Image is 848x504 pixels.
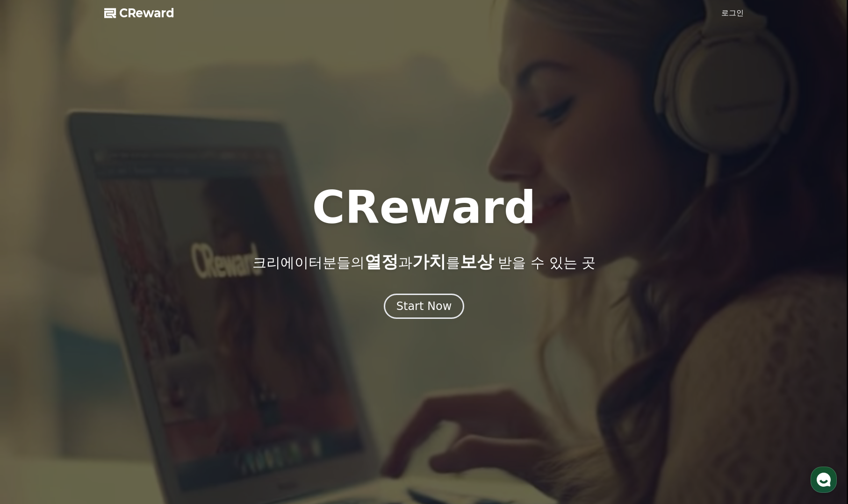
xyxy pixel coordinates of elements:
a: 설정 [121,296,180,320]
span: 가치 [412,252,446,271]
span: 대화 [86,311,97,318]
button: Start Now [384,294,465,319]
h1: CReward [312,185,536,230]
span: CReward [119,6,174,21]
span: 설정 [144,310,156,318]
span: 홈 [29,310,35,318]
a: 홈 [3,296,62,320]
span: 보상 [460,252,494,271]
p: 크리에이터분들의 과 를 받을 수 있는 곳 [252,252,596,271]
a: Start Now [384,303,465,312]
div: Start Now [396,299,452,314]
a: 대화 [62,296,121,320]
span: 열정 [365,252,398,271]
a: CReward [104,6,174,21]
a: 로그인 [721,7,744,19]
